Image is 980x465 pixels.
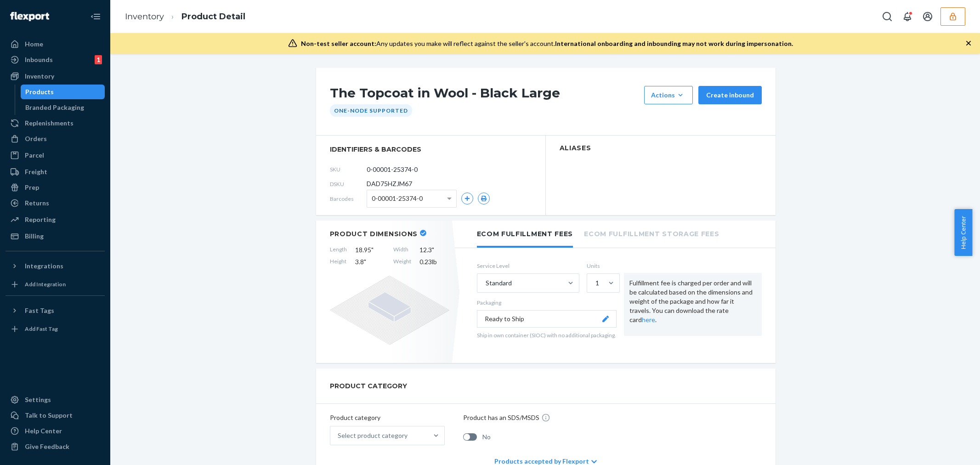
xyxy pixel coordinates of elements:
[21,100,105,115] a: Branded Packaging
[584,221,719,246] li: Ecom Fulfillment Storage Fees
[477,310,617,328] button: Ready to Ship
[330,378,407,394] h2: PRODUCT CATEGORY
[25,198,49,208] div: Returns
[642,316,655,323] a: here
[330,413,445,422] p: Product category
[364,258,366,266] span: "
[25,215,56,224] div: Reporting
[330,86,640,104] h1: The Topcoat in Wool - Black Large
[25,426,62,436] div: Help Center
[25,40,43,49] div: Home
[595,278,595,288] input: 1
[330,257,347,267] span: Height
[595,278,599,288] div: 1
[330,230,418,238] h2: Product Dimensions
[624,273,762,335] div: Fulfillment fee is charged per order and will be calculated based on the dimensions and weight of...
[644,86,693,104] button: Actions
[25,232,44,241] div: Billing
[371,246,374,254] span: "
[25,72,54,81] div: Inventory
[125,11,164,22] a: Inventory
[6,439,105,454] button: Give Feedback
[301,40,376,47] span: Non-test seller account:
[651,91,686,100] div: Actions
[330,145,532,154] span: identifiers & barcodes
[477,221,573,248] li: Ecom Fulfillment Fees
[6,148,105,163] a: Parcel
[118,3,253,30] ol: breadcrumbs
[25,167,47,176] div: Freight
[25,134,47,143] div: Orders
[477,331,617,339] p: Ship in own container (SIOC) with no additional packaging.
[25,325,58,333] div: Add Fast Tag
[25,280,66,288] div: Add Integration
[486,278,512,288] div: Standard
[6,37,105,51] a: Home
[954,209,972,256] button: Help Center
[6,131,105,146] a: Orders
[463,413,539,422] p: Product has an SDS/MSDS
[878,7,896,26] button: Open Search Box
[6,303,105,318] button: Fast Tags
[6,116,105,130] a: Replenishments
[86,7,105,26] button: Close Navigation
[6,277,105,292] a: Add Integration
[25,119,74,128] div: Replenishments
[6,259,105,273] button: Integrations
[330,104,412,117] div: One-Node Supported
[918,7,937,26] button: Open account menu
[301,39,793,48] div: Any updates you make will reflect against the seller's account.
[560,145,762,152] h2: Aliases
[21,85,105,99] a: Products
[698,86,762,104] button: Create inbound
[587,262,617,270] label: Units
[6,52,105,67] a: Inbounds1
[6,196,105,210] a: Returns
[25,87,54,96] div: Products
[898,7,917,26] button: Open notifications
[6,229,105,244] a: Billing
[432,246,434,254] span: "
[477,262,579,270] label: Service Level
[485,278,486,288] input: Standard
[330,165,367,173] span: SKU
[419,257,449,267] span: 0.23 lb
[330,245,347,255] span: Length
[372,191,423,206] span: 0-00001-25374-0
[6,180,105,195] a: Prep
[6,424,105,438] a: Help Center
[6,392,105,407] a: Settings
[25,411,73,420] div: Talk to Support
[25,103,84,112] div: Branded Packaging
[330,195,367,203] span: Barcodes
[6,212,105,227] a: Reporting
[25,55,53,64] div: Inbounds
[181,11,245,22] a: Product Detail
[355,257,385,267] span: 3.8
[338,431,408,440] div: Select product category
[25,306,54,315] div: Fast Tags
[25,151,44,160] div: Parcel
[419,245,449,255] span: 12.3
[10,12,49,21] img: Flexport logo
[25,261,63,271] div: Integrations
[6,408,105,423] a: Talk to Support
[25,442,69,451] div: Give Feedback
[95,55,102,64] div: 1
[477,299,617,306] p: Packaging
[6,164,105,179] a: Freight
[6,322,105,336] a: Add Fast Tag
[355,245,385,255] span: 18.95
[555,40,793,47] span: International onboarding and inbounding may not work during impersonation.
[25,395,51,404] div: Settings
[25,183,39,192] div: Prep
[330,180,367,188] span: DSKU
[367,179,412,188] span: DAD75HZJM67
[482,432,491,442] span: No
[393,245,411,255] span: Width
[393,257,411,267] span: Weight
[6,69,105,84] a: Inventory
